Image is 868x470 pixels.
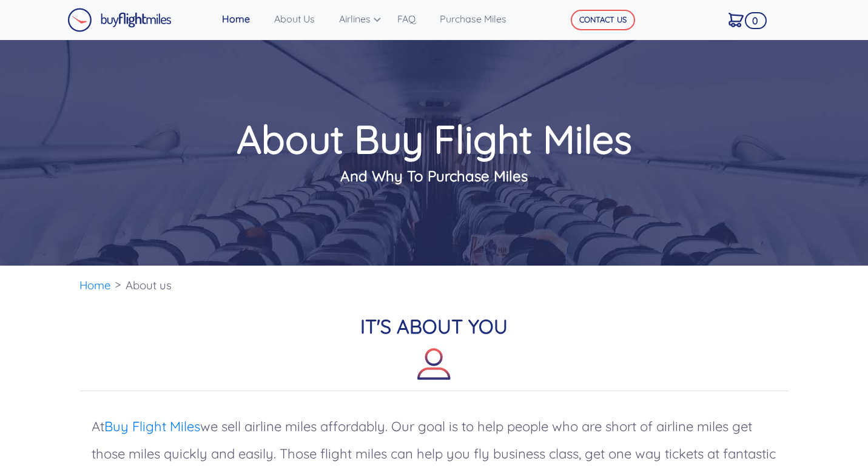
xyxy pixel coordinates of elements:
a: Purchase Miles [435,7,526,31]
a: Home [79,278,111,292]
a: FAQ [392,7,435,31]
a: Buy Flight Miles Logo [67,5,172,35]
a: 0 [724,7,761,32]
img: about-icon [417,347,451,381]
a: Home [217,7,269,31]
a: Airlines [334,7,392,31]
img: Buy Flight Miles Logo [67,8,172,32]
a: About Us [269,7,334,31]
span: 0 [745,12,767,29]
a: Buy Flight Miles [104,418,200,435]
img: Cart [728,13,744,27]
h2: IT'S ABOUT YOU [79,315,789,391]
li: About us [119,266,178,305]
button: CONTACT US [571,10,635,30]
